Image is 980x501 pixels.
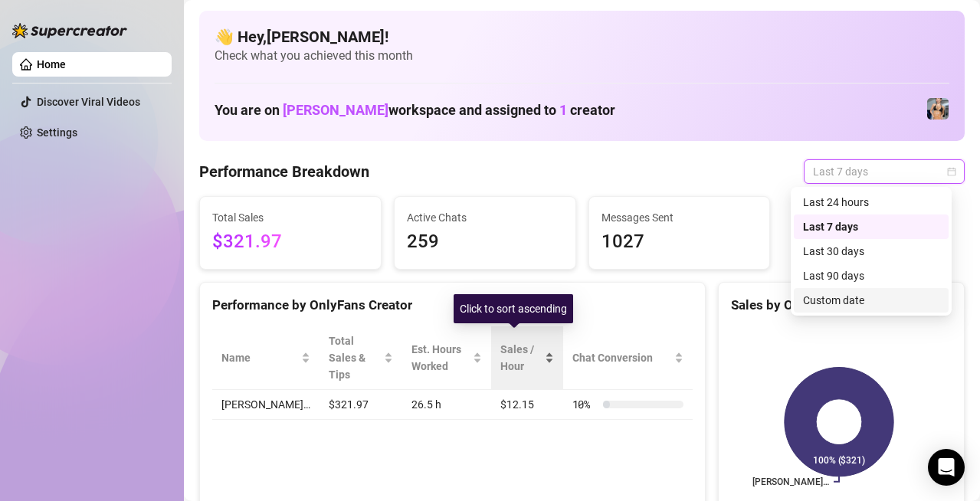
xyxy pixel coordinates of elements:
span: Active Chats [407,209,563,226]
span: Total Sales & Tips [329,332,381,383]
span: 1 [559,102,567,118]
td: [PERSON_NAME]… [212,390,320,420]
text: [PERSON_NAME]… [752,477,829,488]
div: Open Intercom Messenger [928,449,965,486]
span: Check what you achieved this month [215,47,949,64]
div: Last 90 days [794,264,949,288]
td: $12.15 [491,390,562,420]
div: Last 90 days [803,267,939,284]
span: 10 % [572,396,597,413]
img: logo-BBDzfeDw.svg [12,23,127,38]
div: Sales by OnlyFans Creator [731,295,952,316]
span: Total Sales [212,209,369,226]
div: Performance by OnlyFans Creator [212,295,693,316]
div: Click to sort ascending [454,294,573,323]
th: Total Sales & Tips [320,326,402,390]
div: Last 24 hours [803,194,939,211]
h4: Performance Breakdown [199,161,369,182]
div: Last 30 days [794,239,949,264]
span: Sales / Hour [500,341,541,375]
div: Last 30 days [803,243,939,260]
a: Discover Viral Videos [37,96,140,108]
span: Name [221,349,298,366]
span: $321.97 [212,228,369,257]
a: Home [37,58,66,70]
div: Custom date [794,288,949,313]
td: 26.5 h [402,390,491,420]
span: 259 [407,228,563,257]
span: calendar [947,167,956,176]
img: Veronica [927,98,949,120]
th: Sales / Hour [491,326,562,390]
div: Last 24 hours [794,190,949,214]
td: $321.97 [320,390,402,420]
h1: You are on workspace and assigned to creator [215,102,615,119]
div: Last 7 days [803,218,939,235]
span: 1027 [601,228,758,257]
th: Name [212,326,320,390]
th: Chat Conversion [563,326,693,390]
a: Settings [37,126,77,139]
div: Last 7 days [794,214,949,239]
span: Last 7 days [813,160,955,183]
span: [PERSON_NAME] [283,102,388,118]
h4: 👋 Hey, [PERSON_NAME] ! [215,26,949,47]
div: Custom date [803,292,939,309]
span: Messages Sent [601,209,758,226]
span: Chat Conversion [572,349,671,366]
div: Est. Hours Worked [411,341,470,375]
